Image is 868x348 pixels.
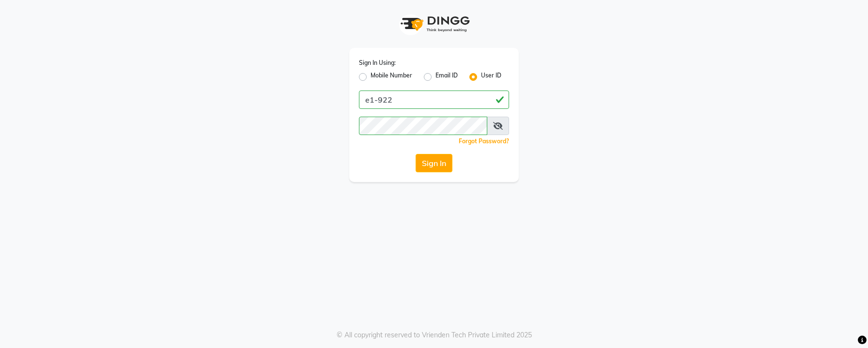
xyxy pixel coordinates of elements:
img: logo1.svg [395,10,473,38]
input: Username [359,91,509,109]
label: User ID [481,71,501,83]
button: Sign In [416,154,452,172]
input: Username [359,117,487,135]
label: Email ID [435,71,458,83]
label: Sign In Using: [359,59,396,67]
label: Mobile Number [371,71,412,83]
a: Forgot Password? [459,137,509,145]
